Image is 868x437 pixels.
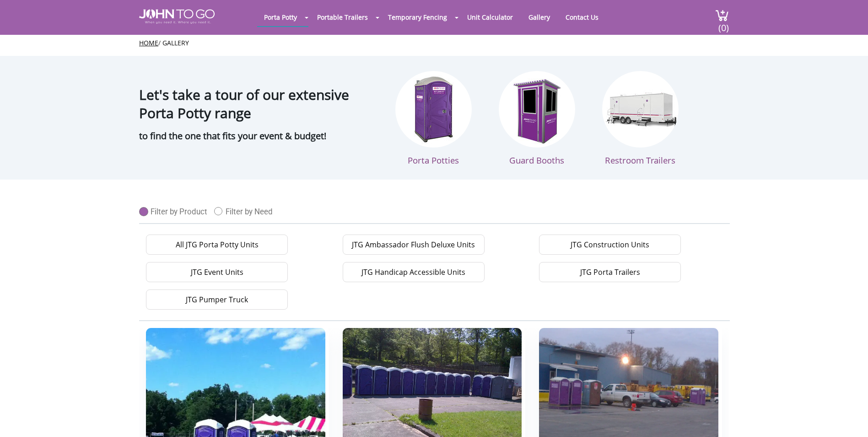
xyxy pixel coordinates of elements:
[310,8,375,26] a: Portable Trailers
[343,235,485,255] a: JTG Ambassador Flush Deluxe Units
[522,8,557,26] a: Gallery
[499,71,575,166] a: Guard Booths
[139,9,215,24] img: JOHN to go
[381,8,454,26] a: Temporary Fencing
[408,154,459,166] span: Porta Potties
[509,154,564,166] span: Guard Booths
[539,235,681,255] a: JTG Construction Units
[139,65,377,122] h1: Let's take a tour of our extensive Porta Potty range
[460,8,520,26] a: Unit Calculator
[162,38,189,47] a: Gallery
[139,38,729,48] ul: /
[395,71,472,166] a: Porta Potties
[395,71,472,147] img: Porta Potties
[718,14,729,34] span: (0)
[214,202,280,216] a: Filter by Need
[602,71,679,166] a: Restroom Trailers
[539,262,681,282] a: JTG Porta Trailers
[139,202,214,216] a: Filter by Product
[602,71,679,147] img: Restroon Trailers
[146,290,288,310] a: JTG Pumper Truck
[559,8,605,26] a: Contact Us
[146,262,288,282] a: JTG Event Units
[146,235,288,255] a: All JTG Porta Potty Units
[139,38,158,47] a: Home
[257,8,304,26] a: Porta Potty
[499,71,575,147] img: Guard booths
[139,127,377,145] p: to find the one that fits your event & budget!
[715,9,729,22] img: cart a
[343,262,485,282] a: JTG Handicap Accessible Units
[605,154,675,166] span: Restroom Trailers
